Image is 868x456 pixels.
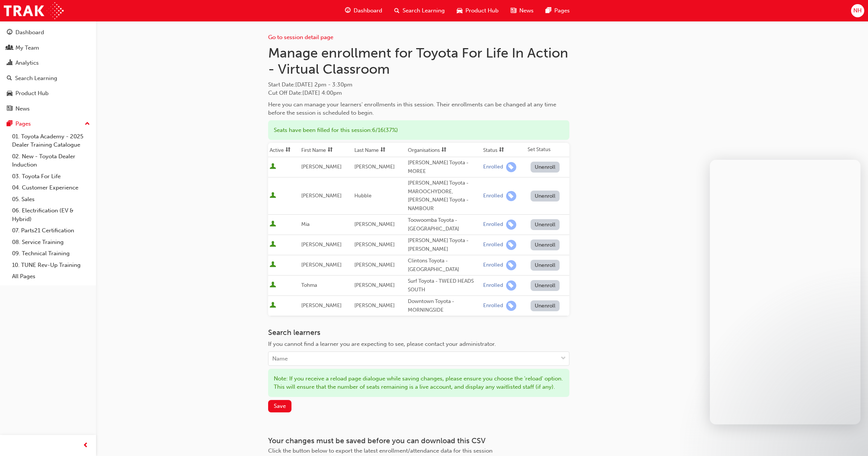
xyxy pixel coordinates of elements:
div: Product Hub [15,89,49,98]
button: Unenroll [531,280,560,291]
th: Toggle SortBy [353,143,406,157]
span: [PERSON_NAME] [354,282,395,288]
h1: Manage enrollment for Toyota For Life In Action - Virtual Classroom [268,45,569,77]
a: 02. New - Toyota Dealer Induction [9,151,93,171]
span: [PERSON_NAME] [301,302,342,309]
span: Search Learning [403,6,445,15]
span: [PERSON_NAME] [354,241,395,248]
a: 01. Toyota Academy - 2025 Dealer Training Catalogue [9,131,93,151]
span: [PERSON_NAME] [301,241,342,248]
div: Seats have been filled for this session : 6 / 16 ( 37% ) [268,120,569,140]
span: User is active [270,261,276,269]
div: Toowoomba Toyota - [GEOGRAPHIC_DATA] [408,216,480,233]
span: Hubble [354,192,372,199]
iframe: Intercom live chat [842,430,860,448]
button: Unenroll [531,239,560,250]
span: User is active [270,282,276,289]
button: Pages [3,117,93,131]
a: Go to session detail page [268,34,333,41]
a: Search Learning [3,71,93,85]
span: [PERSON_NAME] [354,221,395,227]
span: User is active [270,221,276,228]
div: Analytics [15,59,39,67]
div: [PERSON_NAME] Toyota - [PERSON_NAME] [408,236,480,253]
div: Here you can manage your learners' enrollments in this session. Their enrollments can be changed ... [268,100,569,117]
span: [PERSON_NAME] [354,302,395,309]
span: search-icon [394,6,400,15]
span: prev-icon [83,441,88,450]
a: Dashboard [3,26,93,39]
div: Dashboard [15,28,44,37]
span: learningRecordVerb_ENROLL-icon [506,220,516,230]
span: NH [853,6,862,15]
div: Enrolled [483,282,503,289]
span: learningRecordVerb_ENROLL-icon [506,260,516,270]
button: Save [268,400,291,412]
div: [PERSON_NAME] Toyota - MAROOCHYDORE, [PERSON_NAME] Toyota - NAMBOUR [408,179,480,213]
span: down-icon [561,354,566,364]
span: Pages [554,6,570,15]
a: 07. Parts21 Certification [9,225,93,236]
span: If you cannot find a learner you are expecting to see, please contact your administrator. [268,341,496,347]
a: 06. Electrification (EV & Hybrid) [9,205,93,225]
span: people-icon [7,45,12,52]
span: car-icon [457,6,462,15]
span: sorting-icon [380,147,386,153]
div: News [15,105,30,113]
iframe: Intercom live chat [710,160,860,424]
span: [PERSON_NAME] [354,164,395,170]
div: Enrolled [483,241,503,248]
span: User is active [270,302,276,309]
a: Analytics [3,56,93,70]
div: Note: If you receive a reload page dialogue while saving changes, please ensure you choose the 'r... [268,369,569,397]
div: Enrolled [483,221,503,228]
a: All Pages [9,271,93,282]
span: learningRecordVerb_ENROLL-icon [506,191,516,201]
span: Start Date : [268,80,569,89]
a: 08. Service Training [9,236,93,248]
button: NH [851,4,864,17]
span: learningRecordVerb_ENROLL-icon [506,301,516,311]
a: pages-iconPages [540,3,576,18]
span: User is active [270,192,276,200]
th: Toggle SortBy [406,143,482,157]
a: 10. TUNE Rev-Up Training [9,259,93,271]
a: search-iconSearch Learning [388,3,451,18]
div: Enrolled [483,192,503,200]
span: news-icon [7,106,12,112]
span: [PERSON_NAME] [301,164,342,170]
span: [PERSON_NAME] [354,262,395,268]
div: Search Learning [15,74,57,83]
span: Click the button below to export the latest enrollment/attendance data for this session [268,447,493,454]
span: news-icon [511,6,516,15]
span: car-icon [7,90,12,97]
span: sorting-icon [499,147,504,153]
span: learningRecordVerb_ENROLL-icon [506,162,516,172]
span: sorting-icon [285,147,291,153]
div: Enrolled [483,302,503,309]
span: Save [274,403,286,409]
span: sorting-icon [441,147,447,153]
h3: Search learners [268,328,569,337]
div: My Team [15,44,39,52]
img: Trak [4,2,64,19]
span: learningRecordVerb_ENROLL-icon [506,280,516,291]
a: news-iconNews [505,3,540,18]
a: 05. Sales [9,194,93,205]
span: guage-icon [7,29,12,36]
button: Unenroll [531,219,560,230]
th: Toggle SortBy [268,143,300,157]
div: Enrolled [483,262,503,269]
span: Mia [301,221,310,227]
span: News [519,6,534,15]
a: Product Hub [3,86,93,100]
button: Unenroll [531,191,560,201]
a: guage-iconDashboard [339,3,388,18]
span: [PERSON_NAME] [301,262,342,268]
span: [PERSON_NAME] [301,192,342,199]
a: 04. Customer Experience [9,182,93,194]
a: 03. Toyota For Life [9,171,93,182]
a: 09. Technical Training [9,248,93,259]
span: User is active [270,163,276,171]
